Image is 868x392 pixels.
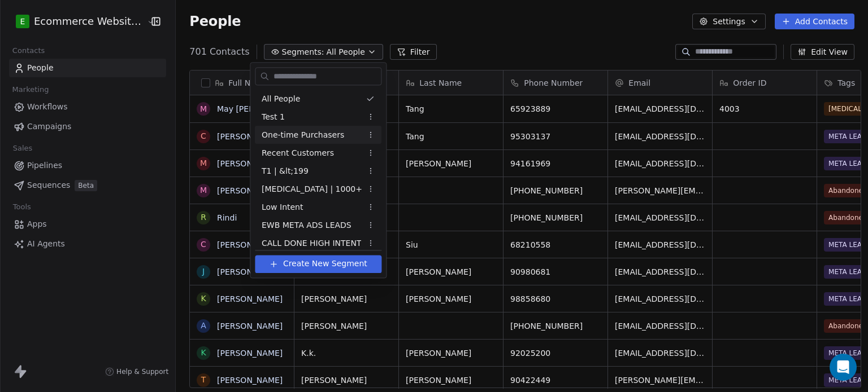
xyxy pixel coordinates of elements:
span: One-time Purchasers [262,129,344,141]
span: EWB META ADS LEADS [262,219,351,231]
div: Suggestions [255,90,381,342]
span: All People [262,93,300,105]
span: Low Intent [262,201,303,213]
button: Create New Segment [255,255,381,273]
span: Test 1 [262,111,285,123]
span: Create New Segment [283,258,367,270]
span: Recent Customers [262,147,334,159]
span: T1 | &lt;199 [262,165,309,177]
span: [MEDICAL_DATA] | 1000+ [262,183,362,195]
span: CALL DONE HIGH INTENT [262,237,361,249]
